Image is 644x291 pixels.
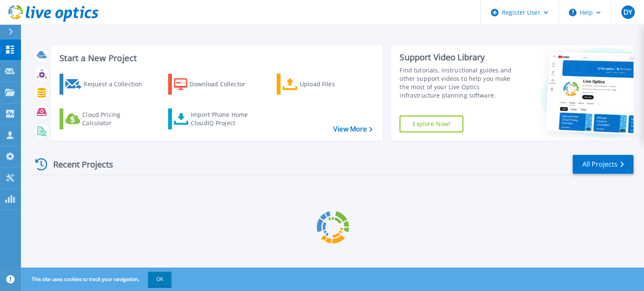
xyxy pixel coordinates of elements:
[60,74,153,95] a: Request a Collection
[333,125,372,133] a: View More
[60,108,153,129] a: Cloud Pricing Calculator
[623,9,632,15] span: DY
[573,155,634,174] a: All Projects
[190,76,257,93] div: Download Collector
[277,74,370,95] a: Upload Files
[32,154,125,175] div: Recent Projects
[82,111,149,127] div: Cloud Pricing Calculator
[60,54,372,63] h3: Start a New Project
[168,74,262,95] a: Download Collector
[400,66,521,100] div: Find tutorials, instructional guides and other support videos to help you make the most of your L...
[400,116,463,132] a: Explore Now!
[83,76,151,93] div: Request a Collection
[148,272,171,287] button: OK
[191,111,256,127] div: Import Phone Home CloudIQ Project
[400,52,521,63] div: Support Video Library
[300,76,367,93] div: Upload Files
[23,272,171,287] span: This site uses cookies to track your navigation.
